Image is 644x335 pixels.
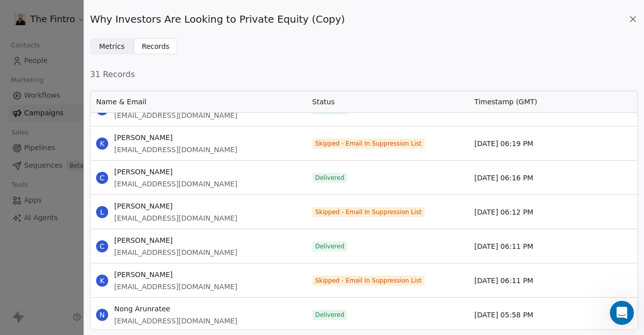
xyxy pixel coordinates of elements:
span: [EMAIL_ADDRESS][DOMAIN_NAME] [114,282,237,292]
textarea: Message… [9,237,193,254]
span: [DATE] 06:11 PM [474,241,533,251]
button: go back [7,4,26,23]
span: [EMAIL_ADDRESS][DOMAIN_NAME] [114,316,237,326]
span: [PERSON_NAME] [114,167,237,177]
h1: Fin [49,10,61,17]
span: Metrics [99,41,125,52]
div: Keeping this information up to date helps ensure your emails meet compliance standards and mainta... [16,176,157,225]
span: Delivered [315,242,345,250]
span: [PERSON_NAME] [114,201,237,211]
span: [DATE] 06:19 PM [474,139,533,149]
span: [DATE] 06:11 PM [474,276,533,286]
div: To update your address: Navigate to , and ensure all address fields are completed accurately. [16,56,157,95]
span: L [96,206,108,218]
div: Close [177,4,195,22]
span: K [96,138,108,150]
span: Delivered [315,174,345,182]
span: [DATE] 06:16 PM [474,173,533,183]
span: [PERSON_NAME] [114,270,237,280]
span: Timestamp (GMT) [474,97,537,107]
span: Nong Arunratee [114,304,237,314]
button: Home [157,4,177,23]
span: C [96,172,108,184]
span: [DATE] 06:12 PM [474,207,533,217]
div: grid [90,113,638,331]
iframe: Intercom live chat [610,301,634,325]
button: Start recording [64,258,72,266]
button: Upload attachment [48,258,56,266]
img: Profile image for Fin [29,6,45,22]
span: [PERSON_NAME] [114,235,237,245]
span: Status [312,97,335,107]
span: [EMAIL_ADDRESS][DOMAIN_NAME] [114,179,237,189]
span: [EMAIL_ADDRESS][DOMAIN_NAME] [114,247,237,257]
button: Emoji picker [16,258,24,266]
b: street number, city, state, country [16,12,139,30]
span: Skipped - Email In Suppression List [315,277,422,285]
span: Delivered [315,311,345,319]
div: Please make sure to include , and any other relevant details about your business. [16,12,157,51]
span: Name & Email [96,97,146,107]
span: N [96,309,108,321]
span: 31 Records [90,69,638,81]
div: If you need any assistance, feel free to reach out — we’re happy to help! [16,230,157,250]
span: K [96,275,108,287]
span: Skipped - Email In Suppression List [315,208,422,216]
span: [EMAIL_ADDRESS][DOMAIN_NAME] [114,213,237,223]
button: Gif picker [32,258,40,266]
b: Settings → Workspace Settings [23,66,146,75]
span: Skipped - Email In Suppression List [315,140,422,148]
span: [PERSON_NAME] [114,132,237,143]
span: [EMAIL_ADDRESS][DOMAIN_NAME] [114,110,237,120]
button: Send a message… [173,254,189,270]
span: [EMAIL_ADDRESS][DOMAIN_NAME] [114,145,237,155]
span: Why Investors Are Looking to Private Equity (Copy) [90,12,345,26]
span: [DATE] 05:58 PM [474,310,533,320]
span: C [96,240,108,252]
